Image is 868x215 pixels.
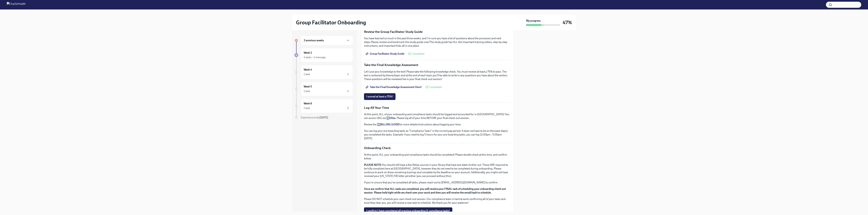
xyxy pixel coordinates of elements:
span: I scored at least a 75%! [366,95,393,98]
a: Week 41 task [295,65,353,79]
h3: 47% [563,19,572,26]
p: Review the Group Facilitator Study Guide [364,30,511,34]
div: 1 task [304,72,310,76]
a: Okta [390,116,395,120]
button: I scored at least a 75%! [364,93,396,100]
h2: Group Facilitator Onboarding [296,19,366,26]
div: 3 previous weeks [301,36,353,45]
h6: Week 6 [304,102,312,105]
p: Let's put your knowledge to the test! Please take the following knowledge check. You must receive... [364,70,511,81]
strong: My progress [526,19,541,23]
span: Take the Final Knowledge Assessment Here! [366,85,422,89]
span: Group Facilitator Study Guide [366,52,404,55]
div: 1 task [304,106,310,110]
span: Completed [429,86,442,88]
a: Week 61 task [295,99,353,113]
p: Please DO NOT schedule your own check-out session. Our compliance team is hard at work confirming... [364,197,511,205]
h6: Week 3 [304,51,312,55]
button: I confirm I have completed all previous onboarding & compliance tasks! [364,207,452,214]
img: CharlieHealth [7,2,26,7]
p: Onboarding Check [364,146,511,150]
strong: [DATE] [320,116,328,119]
a: Take the Final Knowledge Assessment Here! [364,84,424,90]
a: BILLING GUIDE [380,123,399,126]
span: Completed [411,52,424,55]
div: 1 task [304,89,310,93]
strong: PLEASE NOTE: [364,163,382,166]
h6: Week 4 [304,68,312,72]
p: You should still have a few Relias courses in your library that have due dates further out. These... [364,163,511,178]
em: Please review and bookmark the study guide now! [371,40,430,44]
strong: Once we confirm that ALL tasks are completed, you will receive your FINAL task of scheduling your... [364,187,506,194]
p: At this point, ALL of your onboarding and compliance tasks should be logged and accounted for in ... [364,112,511,120]
a: Group Facilitator Study Guide [364,50,407,57]
p: Review the ➡️ for more details/instructions about logging your time. [364,123,511,126]
a: Week 34 tasks • 1 message [295,48,353,62]
h6: Week 5 [304,85,312,88]
p: You can log your pre-boarding tasks as "Compliance Tasks" in the current pay period. It does not ... [364,129,511,140]
div: 4 tasks • 1 message [304,55,326,59]
a: Week 51 task [295,82,353,96]
h6: 3 previous weeks [304,39,324,42]
p: You have learned so much in the past three weeks, and I'm sure you have a lot of questions about ... [364,37,511,48]
span: Experience ends [301,116,328,119]
p: If you're unsure that you've completed all tasks, please reach out to [EMAIL_ADDRESS][DOMAIN_NAME... [364,181,511,184]
p: Take the Final Knowledge Assessment [364,63,511,67]
span: I confirm I have completed all previous onboarding & compliance tasks! [366,209,450,212]
p: At this point, ALL your onboarding and compliance tasks should be completed! Please double check ... [364,153,511,160]
p: Log All Your Time [364,106,511,110]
